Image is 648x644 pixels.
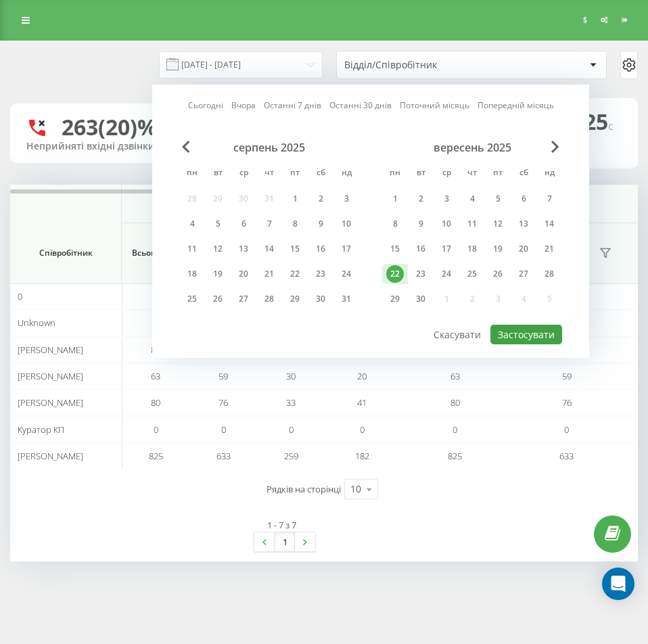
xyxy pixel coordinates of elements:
[235,290,252,308] div: 27
[209,290,227,308] div: 26
[360,423,365,436] span: 0
[511,239,536,259] div: сб 20 вер 2025 р.
[386,290,404,308] div: 29
[312,290,329,308] div: 30
[489,190,507,208] div: 5
[536,189,562,209] div: нд 7 вер 2025 р.
[183,265,201,283] div: 18
[513,164,534,184] abbr: субота
[205,214,231,234] div: вт 5 серп 2025 р.
[338,290,355,308] div: 31
[231,99,256,112] a: Вчора
[256,289,282,309] div: чт 28 серп 2025 р.
[511,189,536,209] div: сб 6 вер 2025 р.
[282,239,308,259] div: пт 15 серп 2025 р.
[221,423,226,436] span: 0
[485,264,511,284] div: пт 26 вер 2025 р.
[536,214,562,234] div: нд 14 вер 2025 р.
[338,240,355,258] div: 17
[459,189,485,209] div: чт 4 вер 2025 р.
[179,289,205,309] div: пн 25 серп 2025 р.
[183,215,201,233] div: 4
[22,248,110,258] span: Співробітник
[485,239,511,259] div: пт 19 вер 2025 р.
[489,265,507,283] div: 26
[438,190,455,208] div: 3
[485,189,511,209] div: пт 5 вер 2025 р.
[438,240,455,258] div: 17
[264,99,321,112] a: Останні 7 днів
[149,450,163,462] span: 825
[463,215,481,233] div: 11
[511,264,536,284] div: сб 27 вер 2025 р.
[312,240,329,258] div: 16
[408,239,434,259] div: вт 16 вер 2025 р.
[559,450,574,462] span: 633
[515,240,532,258] div: 20
[18,450,83,462] span: [PERSON_NAME]
[459,239,485,259] div: чт 18 вер 2025 р.
[515,215,532,233] div: 13
[333,239,359,259] div: нд 17 серп 2025 р.
[308,189,333,209] div: сб 2 серп 2025 р.
[256,214,282,234] div: чт 7 серп 2025 р.
[208,164,228,184] abbr: вівторок
[205,289,231,309] div: вт 26 серп 2025 р.
[408,264,434,284] div: вт 23 вер 2025 р.
[489,240,507,258] div: 19
[333,289,359,309] div: нд 31 серп 2025 р.
[438,265,455,283] div: 24
[539,164,559,184] abbr: неділя
[216,450,231,462] span: 633
[489,215,507,233] div: 12
[459,264,485,284] div: чт 25 вер 2025 р.
[564,423,569,436] span: 0
[412,265,430,283] div: 23
[129,248,162,258] span: Всього
[412,290,430,308] div: 30
[18,344,83,356] span: [PERSON_NAME]
[308,214,333,234] div: сб 9 серп 2025 р.
[412,190,430,208] div: 2
[434,214,459,234] div: ср 10 вер 2025 р.
[209,265,227,283] div: 19
[18,317,55,329] span: Unknown
[18,370,83,382] span: [PERSON_NAME]
[426,325,488,344] button: Скасувати
[344,60,506,71] div: Відділ/Співробітник
[18,396,83,409] span: [PERSON_NAME]
[434,239,459,259] div: ср 17 вер 2025 р.
[412,215,430,233] div: 9
[463,190,481,208] div: 4
[540,265,558,283] div: 28
[182,164,202,184] abbr: понеділок
[26,141,165,152] div: Неприйняті вхідні дзвінки
[511,214,536,234] div: сб 13 вер 2025 р.
[308,289,333,309] div: сб 30 серп 2025 р.
[310,164,331,184] abbr: субота
[411,164,431,184] abbr: вівторок
[536,264,562,284] div: нд 28 вер 2025 р.
[515,265,532,283] div: 27
[151,344,160,356] span: 80
[333,214,359,234] div: нд 10 серп 2025 р.
[308,239,333,259] div: сб 16 серп 2025 р.
[436,164,457,184] abbr: середа
[289,423,294,436] span: 0
[562,370,572,382] span: 59
[450,370,460,382] span: 63
[267,482,341,496] span: Рядків на сторінці
[382,189,408,209] div: пн 1 вер 2025 р.
[285,164,305,184] abbr: п’ятниця
[490,325,562,344] button: Застосувати
[333,189,359,209] div: нд 3 серп 2025 р.
[235,265,252,283] div: 20
[260,215,278,233] div: 7
[463,240,481,258] div: 18
[408,214,434,234] div: вт 9 вер 2025 р.
[385,164,405,184] abbr: понеділок
[205,264,231,284] div: вт 19 серп 2025 р.
[218,396,228,409] span: 76
[338,215,355,233] div: 10
[386,265,404,283] div: 22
